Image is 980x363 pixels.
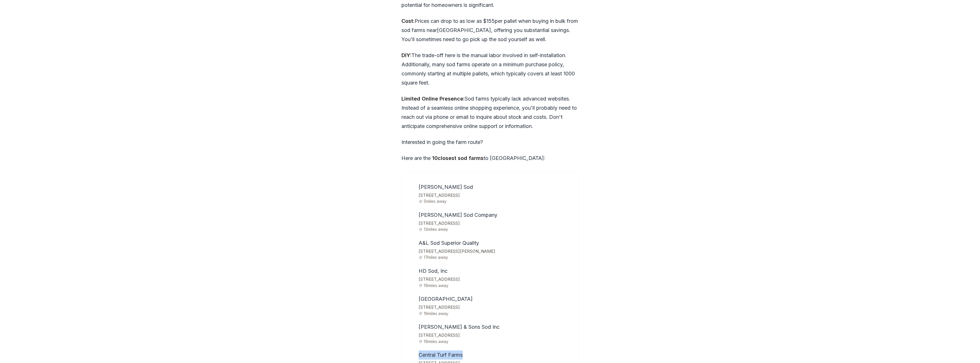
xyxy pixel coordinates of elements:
[401,138,579,147] p: Interested in going the farm route?
[419,248,571,255] span: [STREET_ADDRESS][PERSON_NAME]
[419,283,571,288] span: 19 miles away
[401,51,579,87] p: The trade-off here is the manual labor involved in self-installation. Additionally, many sod farm...
[419,199,571,203] span: 5 miles away
[419,268,448,274] span: HD Sod, Inc
[419,339,571,344] span: 19 miles away
[401,94,579,131] p: Sod farms typically lack advanced websites. Instead of a seamless online shopping experience, you...
[419,227,571,231] span: 13 miles away
[432,155,484,161] strong: 10 closest sod farms
[419,184,473,190] span: [PERSON_NAME] Sod
[401,18,415,24] strong: Cost:
[419,296,473,302] span: [GEOGRAPHIC_DATA]
[419,240,479,246] span: A&L Sod Superior Quality
[401,17,579,44] p: Prices can drop to as low as $ 155 per pallet when buying in bulk from sod farms near [GEOGRAPHIC...
[419,255,571,259] span: 17 miles away
[419,352,463,358] span: Central Turf Farms
[419,311,571,316] span: 19 miles away
[419,304,571,311] span: [STREET_ADDRESS]
[419,276,571,283] span: [STREET_ADDRESS]
[401,52,411,58] strong: DIY:
[401,96,465,102] strong: Limited Online Presence:
[419,332,571,339] span: [STREET_ADDRESS]
[419,220,571,227] span: [STREET_ADDRESS]
[419,324,500,330] span: [PERSON_NAME] & Sons Sod Inc
[419,192,571,199] span: [STREET_ADDRESS]
[419,212,497,218] span: [PERSON_NAME] Sod Company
